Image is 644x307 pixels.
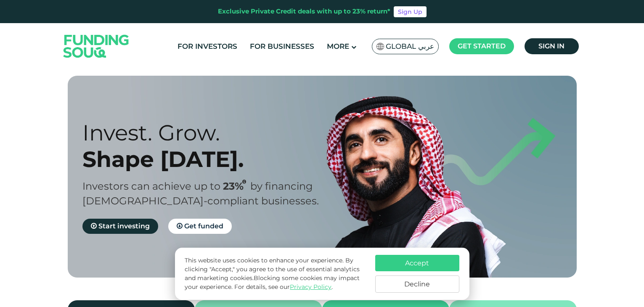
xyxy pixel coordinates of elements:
[185,274,360,291] span: Blocking some cookies may impact your experience.
[223,180,250,192] span: 23%
[394,6,427,17] a: Sign Up
[168,219,232,234] a: Get funded
[82,146,337,172] div: Shape [DATE].
[290,283,331,291] a: Privacy Policy
[376,43,384,50] img: SA Flag
[184,222,223,230] span: Get funded
[375,255,459,271] button: Accept
[386,42,434,51] span: Global عربي
[82,219,158,234] a: Start investing
[98,222,150,230] span: Start investing
[175,40,239,53] a: For Investors
[375,275,459,293] button: Decline
[242,180,246,184] i: 23% IRR (expected) ~ 15% Net yield (expected)
[538,42,564,50] span: Sign in
[185,256,366,291] p: This website uses cookies to enhance your experience. By clicking "Accept," you agree to the use ...
[55,25,138,67] img: Logo
[458,42,506,50] span: Get started
[218,7,390,16] div: Exclusive Private Credit deals with up to 23% return*
[248,40,316,53] a: For Businesses
[327,42,349,50] span: More
[82,180,220,192] span: Investors can achieve up to
[234,283,333,291] span: For details, see our .
[82,119,337,146] div: Invest. Grow.
[525,38,579,54] a: Sign in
